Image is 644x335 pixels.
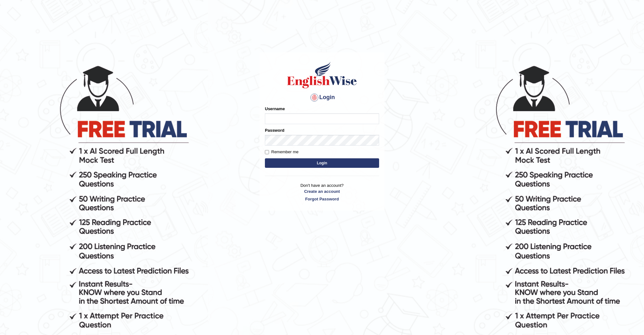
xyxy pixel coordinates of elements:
[286,61,358,89] img: Logo of English Wise sign in for intelligent practice with AI
[265,127,284,133] label: Password
[265,196,379,202] a: Forgot Password
[265,150,269,154] input: Remember me
[265,149,299,155] label: Remember me
[265,106,285,112] label: Username
[265,188,379,194] a: Create an account
[265,158,379,168] button: Login
[265,182,379,202] p: Don't have an account?
[265,92,379,103] h4: Login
